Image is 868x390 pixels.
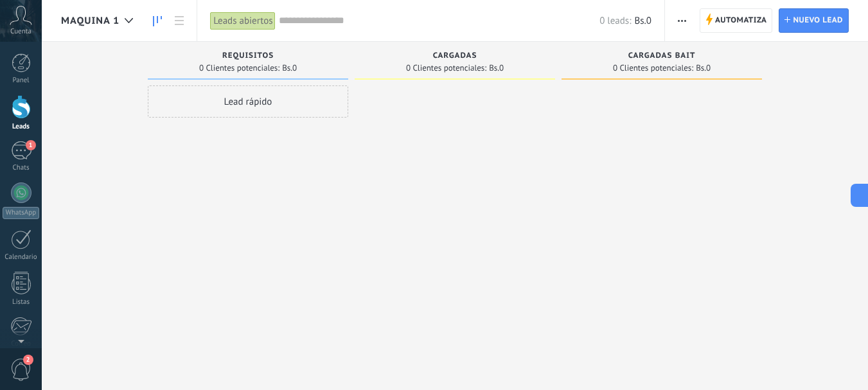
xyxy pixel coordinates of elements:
div: Lead rápido [148,85,348,118]
a: Leads [146,8,168,33]
span: Automatiza [715,9,767,32]
div: CARGADAS BAIT [568,51,756,62]
span: Bs.0 [696,64,711,72]
span: 0 Clientes potenciales: [613,64,693,72]
div: CARGADAS [361,51,549,62]
span: 0 Clientes potenciales: [406,64,486,72]
a: Lista [168,8,190,33]
span: Bs.0 [634,15,651,27]
span: 2 [23,355,33,365]
div: Panel [3,76,40,85]
span: 0 leads: [599,15,631,27]
div: Listas [3,298,40,306]
div: Chats [3,164,40,172]
div: WhatsApp [3,207,39,219]
span: REQUISITOS [222,51,274,60]
span: Bs.0 [489,64,504,72]
span: 1 [26,140,36,150]
div: Calendario [3,253,40,261]
span: 0 Clientes potenciales: [199,64,279,72]
button: Más [673,8,691,33]
span: CARGADAS BAIT [628,51,696,60]
div: Leads [3,123,40,131]
span: Nuevo lead [793,9,843,32]
span: Bs.0 [282,64,297,72]
span: MAQUINA 1 [61,15,120,27]
span: Cuenta [10,28,31,36]
a: Automatiza [700,8,773,33]
div: REQUISITOS [154,51,342,62]
span: CARGADAS [433,51,477,60]
a: Nuevo lead [779,8,849,33]
div: Leads abiertos [210,12,276,30]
